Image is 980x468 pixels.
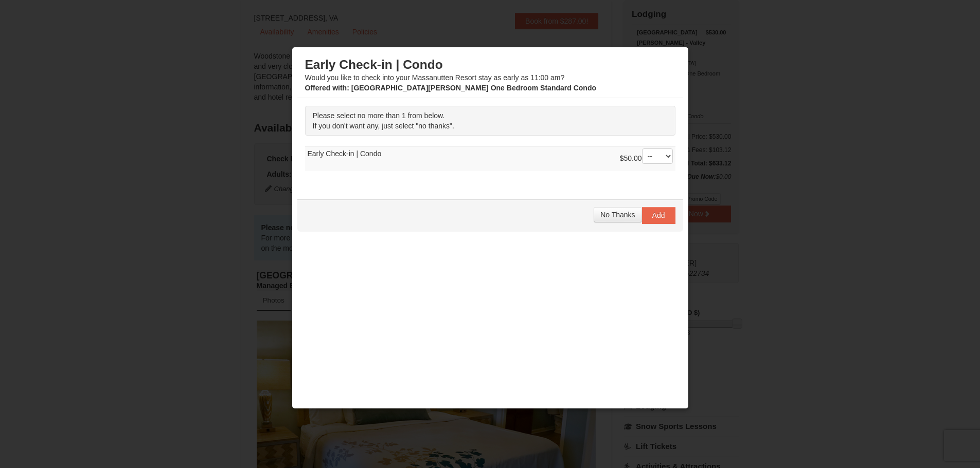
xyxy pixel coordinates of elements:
span: Add [652,211,665,219]
h3: Early Check-in | Condo [305,57,675,72]
span: If you don't want any, just select "no thanks". [313,122,454,130]
button: Add [642,207,675,223]
span: Offered with [305,84,347,92]
button: No Thanks [594,207,642,222]
td: Early Check-in | Condo [305,146,675,172]
div: Would you like to check into your Massanutten Resort stay as early as 11:00 am? [305,57,675,93]
strong: : [GEOGRAPHIC_DATA][PERSON_NAME] One Bedroom Standard Condo [305,84,597,92]
div: $50.00 [620,148,673,169]
span: Please select no more than 1 from below. [313,111,445,120]
span: No Thanks [600,211,635,219]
